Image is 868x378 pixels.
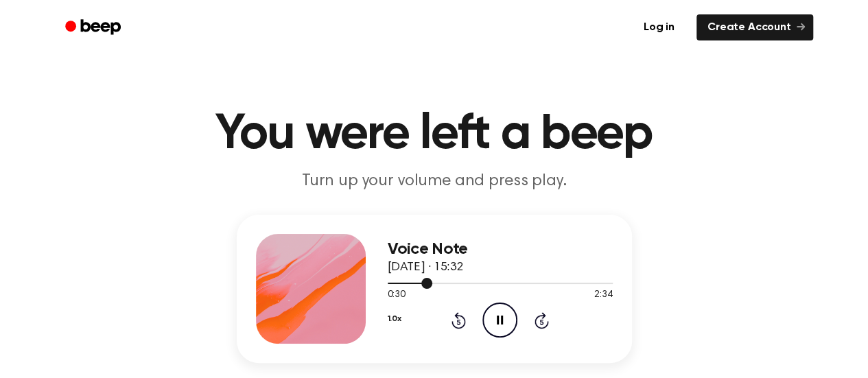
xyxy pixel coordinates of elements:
span: 0:30 [388,288,406,303]
a: Create Account [696,14,813,40]
span: 2:34 [594,288,612,303]
button: 1.0x [388,307,401,331]
p: Turn up your volume and press play. [171,170,698,193]
a: Beep [56,14,133,41]
h1: You were left a beep [83,110,786,159]
h3: Voice Note [388,240,613,259]
span: [DATE] · 15:32 [388,261,463,274]
a: Log in [630,12,688,43]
